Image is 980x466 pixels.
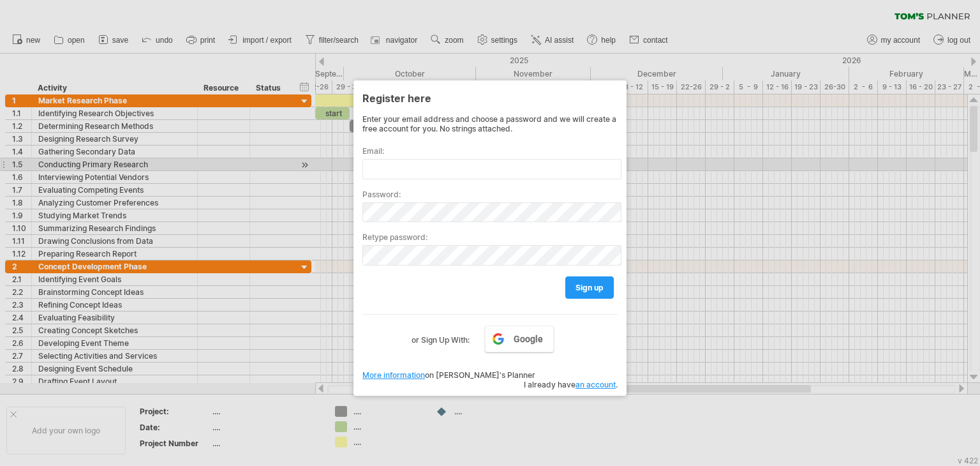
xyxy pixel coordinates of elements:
[362,370,535,380] span: on [PERSON_NAME]'s Planner
[575,380,616,389] a: an account
[362,190,618,199] label: Password:
[575,283,604,292] span: sign up
[565,276,614,299] a: sign up
[412,326,470,347] label: or Sign Up With:
[362,370,425,380] a: More information
[524,380,618,389] span: I already have .
[485,326,554,352] a: Google
[362,86,618,109] div: Register here
[514,334,543,344] span: Google
[362,146,618,156] label: Email:
[362,232,618,242] label: Retype password:
[362,114,618,133] div: Enter your email address and choose a password and we will create a free account for you. No stri...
